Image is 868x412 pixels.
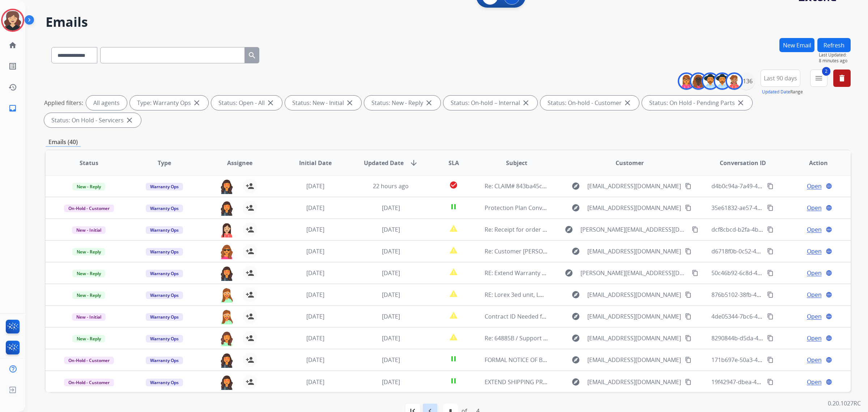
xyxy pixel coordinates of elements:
[826,270,832,276] mat-icon: language
[8,62,17,71] mat-icon: list_alt
[382,334,400,342] span: [DATE]
[306,378,324,386] span: [DATE]
[220,266,234,281] img: agent-avatar
[810,70,827,87] button: 2
[807,203,822,212] span: Open
[711,356,820,364] span: 171b697e-50a3-4afd-8251-0780720e2ffd
[587,312,681,321] span: [EMAIL_ADDRESS][DOMAIN_NAME]
[72,270,105,277] span: New - Reply
[506,159,527,167] span: Subject
[819,52,851,58] span: Last Updated:
[565,269,573,277] mat-icon: explore
[382,312,400,320] span: [DATE]
[692,270,698,276] mat-icon: content_copy
[571,356,580,364] mat-icon: explore
[425,98,433,107] mat-icon: close
[736,98,745,107] mat-icon: close
[828,399,861,408] p: 0.20.1027RC
[382,356,400,364] span: [DATE]
[220,375,234,390] img: agent-avatar
[485,269,648,277] span: RE: Extend Warranty Question for Adorama Order 33666271
[449,246,458,255] mat-icon: report_problem
[485,334,731,342] span: Re: 64885B / Support Needed for Warranty Claim – [PERSON_NAME]’s Battery Replacement
[685,313,692,320] mat-icon: content_copy
[571,334,580,342] mat-icon: explore
[306,204,324,212] span: [DATE]
[64,357,114,364] span: On-Hold - Customer
[522,98,530,107] mat-icon: close
[146,335,183,342] span: Warranty Ops
[485,291,563,299] span: RE: Lorex 3ed unit, LNE9282B
[72,313,106,321] span: New - Initial
[8,41,17,50] mat-icon: home
[146,270,183,277] span: Warranty Ops
[587,203,681,212] span: [EMAIL_ADDRESS][DOMAIN_NAME]
[485,226,562,234] span: Re: Receipt for order #10058
[711,204,819,212] span: 35e61832-ae57-4c08-91c9-bbaf46cf2c89
[767,313,774,320] mat-icon: content_copy
[826,313,832,320] mat-icon: language
[720,159,766,167] span: Conversation ID
[146,205,183,212] span: Warranty Ops
[587,290,681,299] span: [EMAIL_ADDRESS][DOMAIN_NAME]
[220,201,234,216] img: agent-avatar
[807,378,822,386] span: Open
[565,225,573,234] mat-icon: explore
[571,290,580,299] mat-icon: explore
[382,204,400,212] span: [DATE]
[571,312,580,321] mat-icon: explore
[685,335,692,341] mat-icon: content_copy
[779,38,814,52] button: New Email
[46,138,81,147] p: Emails (40)
[299,159,332,167] span: Initial Date
[158,159,171,167] span: Type
[485,356,829,364] span: FORMAL NOTICE OF BREACH & DEMAND FOR FULL REFUND OF DEFECTIVE DRESSER (ORDER #50917500) - VIOLATI...
[246,378,254,386] mat-icon: person_add
[146,357,183,364] span: Warranty Ops
[711,182,819,190] span: d4b0c94a-7a49-4188-92e4-f0096f54f102
[146,226,183,234] span: Warranty Ops
[285,96,361,110] div: Status: New - Initial
[767,357,774,363] mat-icon: content_copy
[822,67,830,76] span: 2
[246,247,254,256] mat-icon: person_add
[448,159,459,167] span: SLA
[345,98,354,107] mat-icon: close
[449,289,458,298] mat-icon: report_problem
[306,269,324,277] span: [DATE]
[580,269,688,277] span: [PERSON_NAME][EMAIL_ADDRESS][DOMAIN_NAME]
[246,203,254,212] mat-icon: person_add
[246,334,254,342] mat-icon: person_add
[767,291,774,298] mat-icon: content_copy
[826,183,832,189] mat-icon: language
[266,98,275,107] mat-icon: close
[382,291,400,299] span: [DATE]
[146,313,183,321] span: Warranty Ops
[571,182,580,190] mat-icon: explore
[3,10,23,30] img: avatar
[580,225,688,234] span: [PERSON_NAME][EMAIL_ADDRESS][DOMAIN_NAME]
[485,312,627,320] span: Contract ID Needed for LA1015044 - Ticket #1145454
[246,290,254,299] mat-icon: person_add
[246,225,254,234] mat-icon: person_add
[220,179,234,194] img: agent-avatar
[146,379,183,386] span: Warranty Ops
[409,159,418,167] mat-icon: arrow_downward
[838,74,846,83] mat-icon: delete
[587,247,681,256] span: [EMAIL_ADDRESS][DOMAIN_NAME]
[306,334,324,342] span: [DATE]
[449,224,458,233] mat-icon: report_problem
[227,159,252,167] span: Assignee
[211,96,282,110] div: Status: Open - All
[449,333,458,341] mat-icon: report_problem
[685,379,692,385] mat-icon: content_copy
[449,202,458,211] mat-icon: pause
[767,226,774,233] mat-icon: content_copy
[807,182,822,190] span: Open
[364,159,404,167] span: Updated Date
[685,291,692,298] mat-icon: content_copy
[306,356,324,364] span: [DATE]
[8,104,17,113] mat-icon: inbox
[711,226,821,234] span: dcf8cbcd-b2fa-4b42-a704-710deea06e9a
[485,378,694,386] span: EXTEND SHIPPING PROTECTION Coverage Inquiry // Adorama Ord# 33883383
